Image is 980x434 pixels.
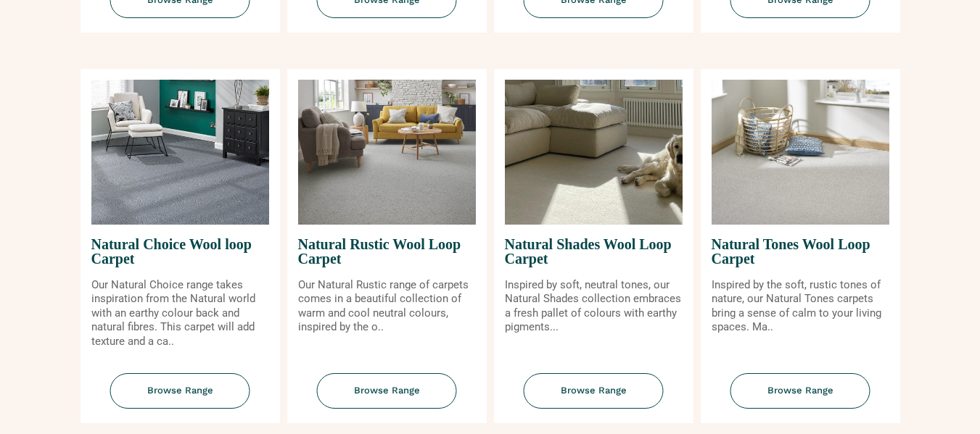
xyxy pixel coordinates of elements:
[287,373,487,423] a: Browse Range
[91,80,269,225] img: Natural Choice Wool loop Carpet
[317,373,457,409] span: Browse Range
[712,278,889,335] p: Inspired by the soft, rustic tones of nature, our Natural Tones carpets bring a sense of calm to ...
[110,373,250,409] span: Browse Range
[712,80,889,225] img: Natural Tones Wool Loop Carpet
[81,373,280,423] a: Browse Range
[91,278,269,349] p: Our Natural Choice range takes inspiration from the Natural world with an earthy colour back and ...
[524,373,664,409] span: Browse Range
[505,225,683,278] span: Natural Shades Wool Loop Carpet
[494,373,693,423] a: Browse Range
[298,80,476,225] img: Natural Rustic Wool Loop Carpet
[91,225,269,278] span: Natural Choice Wool loop Carpet
[730,373,870,409] span: Browse Range
[298,225,476,278] span: Natural Rustic Wool Loop Carpet
[298,278,476,335] p: Our Natural Rustic range of carpets comes in a beautiful collection of warm and cool neutral colo...
[701,373,900,423] a: Browse Range
[712,225,889,278] span: Natural Tones Wool Loop Carpet
[505,80,683,225] img: Natural Shades Wool Loop Carpet
[505,278,683,335] p: Inspired by soft, neutral tones, our Natural Shades collection embraces a fresh pallet of colours...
